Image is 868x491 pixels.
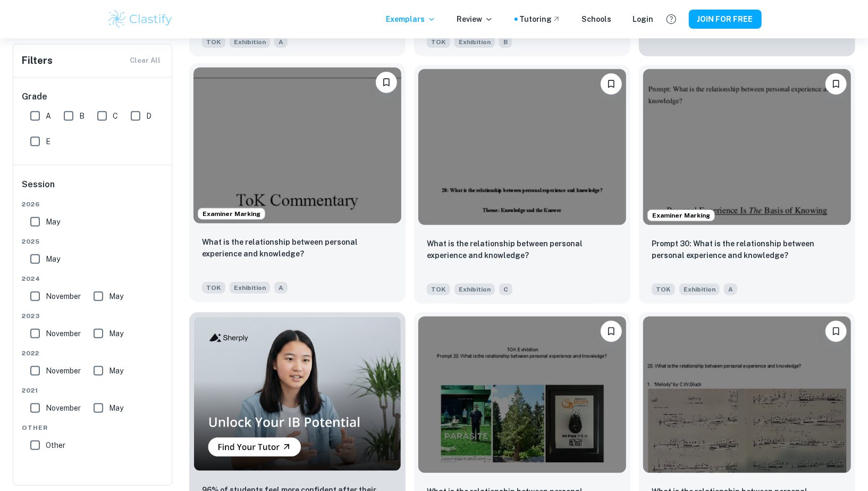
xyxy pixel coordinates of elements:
[198,209,265,219] span: Examiner Marking
[376,72,397,93] button: Please log in to bookmark exemplars
[22,348,164,358] span: 2022
[427,36,450,48] span: TOK
[46,253,60,265] span: May
[414,65,630,304] a: Please log in to bookmark exemplarsWhat is the relationship between personal experience and knowl...
[274,36,288,48] span: A
[46,216,60,228] span: May
[22,274,164,284] span: 2024
[633,13,654,25] a: Login
[46,110,51,122] span: A
[22,178,164,199] h6: Session
[109,328,123,339] span: May
[386,13,436,25] p: Exemplars
[652,284,675,295] span: TOK
[22,90,164,103] h6: Grade
[230,282,270,294] span: Exhibition
[274,282,288,294] span: A
[109,290,123,302] span: May
[146,110,151,122] span: D
[46,439,65,451] span: Other
[46,328,81,339] span: November
[454,284,495,295] span: Exhibition
[679,284,720,295] span: Exhibition
[427,284,450,295] span: TOK
[230,36,270,48] span: Exhibition
[22,311,164,321] span: 2023
[457,13,493,25] p: Review
[193,317,401,471] img: Thumbnail
[643,69,851,225] img: TOK Exhibition example thumbnail: Prompt 30: What is the relationship betw
[643,317,851,472] img: TOK Exhibition example thumbnail: What is the relationship between persona
[724,284,737,295] span: A
[22,423,164,432] span: Other
[652,238,842,261] p: Prompt 30: What is the relationship between personal experience and knowledge?
[825,73,847,95] button: Please log in to bookmark exemplars
[639,65,855,304] a: Examiner MarkingPlease log in to bookmark exemplarsPrompt 30: What is the relationship between pe...
[46,365,81,377] span: November
[202,282,225,294] span: TOK
[46,136,50,147] span: E
[689,10,762,29] button: JOIN FOR FREE
[46,290,81,302] span: November
[499,284,512,295] span: C
[189,65,406,304] a: Examiner MarkingPlease log in to bookmark exemplarsWhat is the relationship between personal expe...
[418,317,626,472] img: TOK Exhibition example thumbnail: What is the relationship between persona
[109,402,123,414] span: May
[418,69,626,225] img: TOK Exhibition example thumbnail: What is the relationship between persona
[79,110,85,122] span: B
[202,236,393,260] p: What is the relationship between personal experience and knowledge?
[109,365,123,377] span: May
[107,9,174,30] img: Clastify logo
[601,321,622,342] button: Please log in to bookmark exemplars
[113,110,118,122] span: C
[22,386,164,395] span: 2021
[193,68,401,223] img: TOK Exhibition example thumbnail: What is the relationship between persona
[520,13,561,25] a: Tutoring
[601,73,622,95] button: Please log in to bookmark exemplars
[648,211,714,220] span: Examiner Marking
[22,237,164,246] span: 2025
[825,321,847,342] button: Please log in to bookmark exemplars
[22,199,164,209] span: 2026
[499,36,512,48] span: B
[46,402,81,414] span: November
[662,10,680,28] button: Help and Feedback
[454,36,495,48] span: Exhibition
[427,238,618,261] p: What is the relationship between personal experience and knowledge?
[582,13,612,25] a: Schools
[22,53,53,68] h6: Filters
[202,36,225,48] span: TOK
